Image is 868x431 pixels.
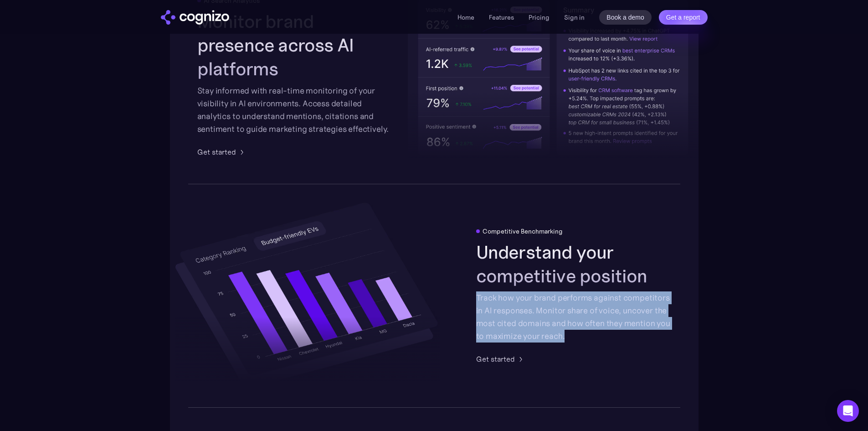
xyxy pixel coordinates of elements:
[197,84,392,135] div: Stay informed with real-time monitoring of your visibility in AI environments. Access detailed an...
[659,10,708,25] a: Get a report
[489,13,514,21] a: Features
[161,10,229,25] img: cognizo logo
[457,13,474,21] a: Home
[161,10,229,25] a: home
[564,12,585,23] a: Sign in
[529,13,550,21] a: Pricing
[476,353,526,364] a: Get started
[197,146,236,157] div: Get started
[476,240,671,288] h2: Understand your competitive position
[197,10,392,81] h2: Monitor brand presence across AI platforms
[483,228,563,235] div: Competitive Benchmarking
[837,400,859,422] div: Open Intercom Messenger
[197,146,247,157] a: Get started
[476,353,515,364] div: Get started
[599,10,652,25] a: Book a demo
[476,291,671,343] div: Track how your brand performs against competitors in AI responses. Monitor share of voice, uncove...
